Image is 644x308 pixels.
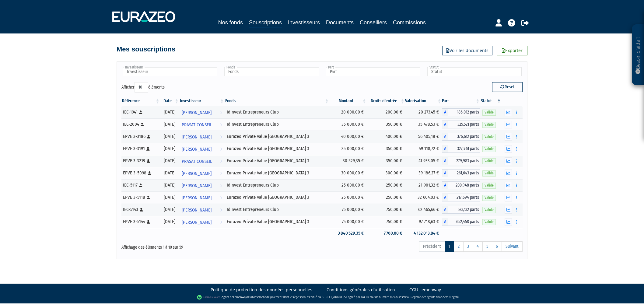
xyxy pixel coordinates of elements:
i: Voir l'investisseur [220,144,222,155]
a: Conditions générales d'utilisation [327,287,395,293]
td: 21 901,32 € [405,179,442,191]
td: 350,00 € [367,118,405,131]
a: [PERSON_NAME] [179,191,225,204]
div: A - Idinvest Entrepreneurs Club [442,181,480,189]
div: EPVE 3-5118 [123,194,158,201]
th: Droits d'entrée: activer pour trier la colonne par ordre croissant [367,96,405,106]
div: A - Eurazeo Private Value Europe 3 [442,194,480,201]
div: Idinvest Entrepreneurs Club [227,206,327,213]
div: A - Idinvest Entrepreneurs Club [442,108,480,116]
a: Suivant [502,241,523,252]
a: PRASAT CONSEIL [179,118,225,131]
a: [PERSON_NAME] [179,106,225,118]
div: A - Eurazeo Private Value Europe 3 [442,157,480,165]
td: 250,00 € [367,191,405,204]
span: A [442,194,448,201]
div: [DATE] [162,145,177,152]
td: 30 529,35 € [329,155,367,167]
td: 350,00 € [367,143,405,155]
span: [PERSON_NAME] [182,192,212,204]
img: logo-lemonway.png [197,294,220,300]
span: A [442,206,448,214]
th: Date: activer pour trier la colonne par ordre croissant [160,96,179,106]
a: Registre des agents financiers (Regafi) [411,295,459,299]
div: [DATE] [162,109,177,115]
div: IEC-1941 [123,109,158,115]
div: [DATE] [162,206,177,213]
a: Commissions [393,18,426,27]
span: A [442,145,448,153]
span: 325,521 parts [448,121,480,128]
div: Eurazeo Private Value [GEOGRAPHIC_DATA] 3 [227,219,327,225]
th: Investisseur: activer pour trier la colonne par ordre croissant [179,96,225,106]
div: - Agent de (établissement de paiement dont le siège social est situé au [STREET_ADDRESS], agréé p... [6,294,638,300]
td: 300,00 € [367,167,405,179]
div: [DATE] [162,133,177,140]
p: Besoin d'aide ? [635,28,642,82]
td: 32 604,03 € [405,191,442,204]
td: 62 465,66 € [405,204,442,216]
th: Référence : activer pour trier la colonne par ordre croissant [121,96,160,106]
div: Idinvest Entrepreneurs Club [227,182,327,188]
span: [PERSON_NAME] [182,144,212,155]
a: 6 [492,241,502,252]
a: 2 [454,241,464,252]
a: PRASAT CONSEIL [179,155,225,167]
a: [PERSON_NAME] [179,204,225,216]
div: Eurazeo Private Value [GEOGRAPHIC_DATA] 3 [227,158,327,164]
span: Valide [482,195,496,201]
div: [DATE] [162,121,177,128]
i: [Français] Personne physique [147,196,150,199]
i: Voir l'investisseur [220,168,222,179]
td: 750,00 € [367,204,405,216]
span: Valide [482,207,496,213]
i: [Français] Personne physique [148,171,151,175]
a: Politique de protection des données personnelles [211,287,312,293]
span: A [442,157,448,165]
div: EPVE 3-5098 [123,170,158,176]
span: Valide [482,170,496,176]
span: PRASAT CONSEIL [182,119,212,131]
span: Valide [482,158,496,164]
a: Lemonway [233,295,247,299]
td: 25 000,00 € [329,179,367,191]
a: [PERSON_NAME] [179,216,225,228]
i: [Français] Personne physique [146,147,150,151]
td: 97 718,63 € [405,216,442,228]
span: A [442,169,448,177]
div: Affichage des éléments 1 à 10 sur 59 [121,241,283,250]
th: Part: activer pour trier la colonne par ordre croissant [442,96,480,106]
div: [DATE] [162,194,177,201]
div: A - Eurazeo Private Value Europe 3 [442,169,480,177]
a: Voir les documents [442,46,492,55]
span: 376,612 parts [448,133,480,141]
span: Valide [482,110,496,115]
div: IEC-5143 [123,206,158,213]
span: 327,961 parts [448,145,480,153]
td: 56 405,18 € [405,131,442,143]
td: 250,00 € [367,179,405,191]
td: 750,00 € [367,216,405,228]
td: 35 000,00 € [329,118,367,131]
span: [PERSON_NAME] [182,168,212,179]
a: [PERSON_NAME] [179,167,225,179]
i: [Français] Personne physique [147,220,150,224]
td: 40 000,00 € [329,131,367,143]
div: [DATE] [162,158,177,164]
a: [PERSON_NAME] [179,131,225,143]
i: [Français] Personne physique [139,184,142,187]
i: Voir l'investisseur [220,131,222,143]
th: Fonds: activer pour trier la colonne par ordre croissant [225,96,330,106]
div: Eurazeo Private Value [GEOGRAPHIC_DATA] 3 [227,194,327,201]
span: Valide [482,134,496,140]
a: Exporter [497,46,527,55]
div: Idinvest Entrepreneurs Club [227,109,327,115]
a: 3 [463,241,473,252]
div: A - Eurazeo Private Value Europe 3 [442,145,480,153]
i: Voir l'investisseur [220,217,222,228]
td: 20 000,00 € [329,106,367,118]
div: EPVE 3-5144 [123,219,158,225]
td: 3 840 529,35 € [329,228,367,239]
div: EPVE 3-3191 [123,145,158,152]
i: Voir l'investisseur [220,107,222,118]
